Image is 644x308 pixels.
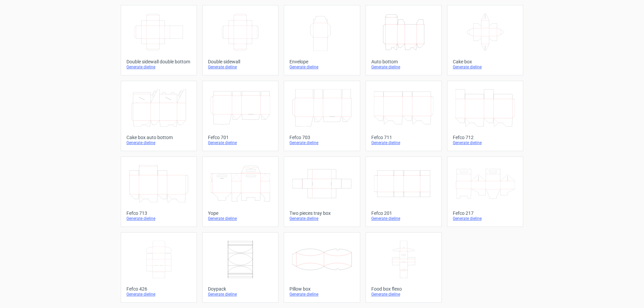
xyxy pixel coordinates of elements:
a: Double sidewall double bottomGenerate dieline [121,5,197,75]
div: Fefco 713 [126,210,191,216]
div: Generate dieline [371,216,436,221]
div: Generate dieline [208,292,273,297]
div: Fefco 201 [371,210,436,216]
div: Envelope [289,59,354,64]
a: Auto bottomGenerate dieline [366,5,442,75]
div: Generate dieline [371,292,436,297]
div: Generate dieline [453,64,518,70]
div: Fefco 711 [371,135,436,140]
div: Generate dieline [208,216,273,221]
a: Fefco 712Generate dieline [447,81,523,151]
a: Food box flexoGenerate dieline [366,232,442,303]
div: Fefco 701 [208,135,273,140]
div: Doypack [208,286,273,292]
div: Generate dieline [289,292,354,297]
div: Generate dieline [289,64,354,70]
div: Auto bottom [371,59,436,64]
a: Fefco 701Generate dieline [202,81,278,151]
div: Generate dieline [126,292,191,297]
a: Cake box auto bottomGenerate dieline [121,81,197,151]
div: Fefco 426 [126,286,191,292]
a: EnvelopeGenerate dieline [284,5,360,75]
div: Generate dieline [371,140,436,145]
div: Cake box [453,59,518,64]
div: Cake box auto bottom [126,135,191,140]
div: Yope [208,210,273,216]
a: Pillow boxGenerate dieline [284,232,360,303]
div: Generate dieline [126,64,191,70]
div: Generate dieline [126,140,191,145]
a: Cake boxGenerate dieline [447,5,523,75]
div: Generate dieline [289,216,354,221]
div: Generate dieline [453,216,518,221]
a: Double sidewallGenerate dieline [202,5,278,75]
a: Two pieces tray boxGenerate dieline [284,157,360,227]
div: Double sidewall double bottom [126,59,191,64]
div: Generate dieline [126,216,191,221]
div: Pillow box [289,286,354,292]
div: Generate dieline [208,64,273,70]
div: Generate dieline [453,140,518,145]
div: Fefco 703 [289,135,354,140]
div: Food box flexo [371,286,436,292]
div: Generate dieline [371,64,436,70]
div: Fefco 217 [453,210,518,216]
a: Fefco 711Generate dieline [366,81,442,151]
div: Generate dieline [289,140,354,145]
div: Fefco 712 [453,135,518,140]
div: Two pieces tray box [289,210,354,216]
a: DoypackGenerate dieline [202,232,278,303]
a: Fefco 703Generate dieline [284,81,360,151]
a: Fefco 201Generate dieline [366,157,442,227]
a: Fefco 713Generate dieline [121,157,197,227]
div: Double sidewall [208,59,273,64]
a: Fefco 426Generate dieline [121,232,197,303]
div: Generate dieline [208,140,273,145]
a: YopeGenerate dieline [202,157,278,227]
a: Fefco 217Generate dieline [447,157,523,227]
